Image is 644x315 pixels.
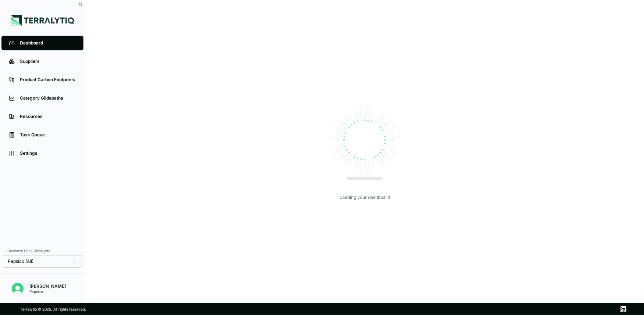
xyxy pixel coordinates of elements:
div: [PERSON_NAME] [29,283,66,289]
div: Category Glidepaths [20,95,76,101]
img: Nitin Shetty [12,283,24,294]
img: Logo [11,15,74,26]
button: Open user button [9,280,26,297]
div: Product Carbon Footprints [20,77,76,83]
img: Loading [328,103,401,177]
div: Settings [20,150,76,156]
span: Pepsico (All) [8,258,33,264]
div: Business Units Displayed [3,246,82,255]
div: Resources [20,114,76,119]
div: Dashboard [20,40,76,46]
div: Pepsico [29,289,66,294]
div: Suppliers [20,58,76,64]
div: Loading your dashboard [340,194,390,200]
div: Task Queue [20,132,76,138]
